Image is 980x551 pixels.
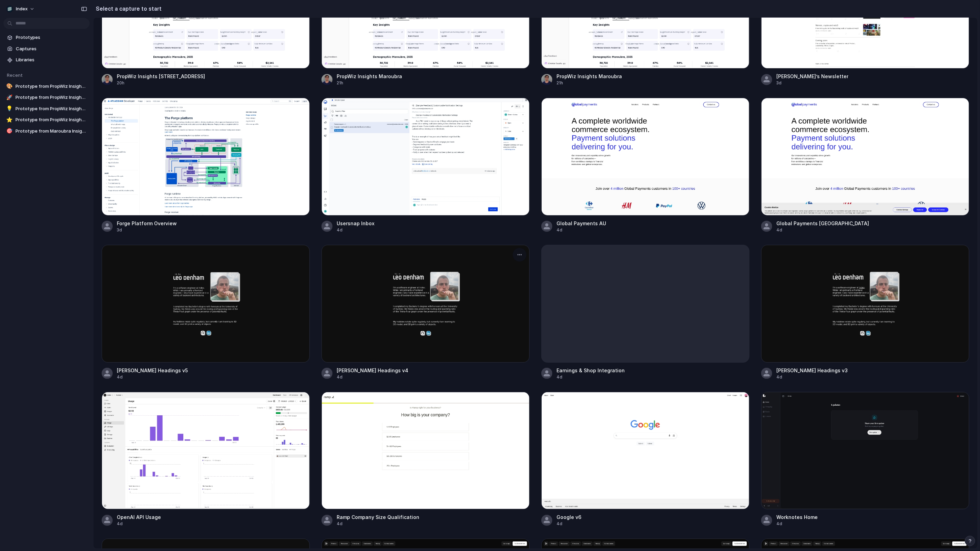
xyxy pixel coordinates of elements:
span: Captures [16,45,87,52]
span: Prototype from PropWiz Insights Demographic & Lifestyle [16,116,87,123]
div: 3d [776,80,848,86]
div: 🎨 [6,83,13,90]
div: 4d [776,227,869,233]
span: Prototype from PropWiz Insights 5/458 Maroubra Rd [16,105,87,112]
div: PropWiz Insights Maroubra [337,73,402,80]
div: 20h [117,80,205,86]
div: Forge Platform Overview [117,220,177,227]
a: ⭐Prototype from PropWiz Insights Demographic & Lifestyle [3,115,90,125]
span: Recent [7,72,23,78]
a: Captures [3,44,90,54]
button: Index [3,3,38,14]
div: 🎯 [6,128,13,135]
div: 🚀 [6,94,13,101]
div: 4d [557,374,625,380]
span: Prototypes [16,34,87,41]
div: Usersnap Inbox [337,220,375,227]
span: Index [16,6,28,12]
a: 🎯Prototype from Maroubra Insights [3,126,90,136]
div: 3d [117,227,177,233]
span: Prototype from PropWiz Insights 5/458 Maroubra Rd [16,83,87,90]
div: ⭐ [6,116,13,123]
div: 4d [337,521,419,527]
div: [PERSON_NAME] Headings v5 [117,367,188,374]
div: [PERSON_NAME] Headings v3 [776,367,848,374]
div: 4d [776,374,848,380]
h2: Select a capture to start [93,4,162,13]
div: Global Payments AU [557,220,606,227]
div: 21h [557,80,622,86]
div: PropWiz Insights Maroubra [557,73,622,80]
div: 4d [557,227,606,233]
div: [PERSON_NAME] Headings v4 [337,367,408,374]
div: Global Payments [GEOGRAPHIC_DATA] [776,220,869,227]
div: 4d [117,374,188,380]
div: PropWiz Insights [STREET_ADDRESS] [117,73,205,80]
a: Prototypes [3,32,90,43]
div: OpenAI API Usage [117,513,161,521]
div: 4d [337,227,375,233]
span: Prototype from Maroubra Insights [16,128,87,135]
div: 4d [557,521,581,527]
a: 🎨Prototype from PropWiz Insights 5/458 Maroubra Rd [3,81,90,92]
div: 4d [776,521,818,527]
a: 💡Prototype from PropWiz Insights 5/458 Maroubra Rd [3,104,90,114]
div: Google v6 [557,513,581,521]
div: 21h [337,80,402,86]
div: Worknotes Home [776,513,818,521]
a: Libraries [3,55,90,65]
div: 4d [337,374,408,380]
span: Prototype from PropWiz Insights Demographic Lifestyle [16,94,87,101]
div: Earnings & Shop Integration [557,367,625,374]
a: 🚀Prototype from PropWiz Insights Demographic Lifestyle [3,92,90,103]
div: Ramp Company Size Qualification [337,513,419,521]
div: [PERSON_NAME]’s Newsletter [776,73,848,80]
span: Libraries [16,56,87,63]
div: 💡 [6,105,13,112]
div: 4d [117,521,161,527]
